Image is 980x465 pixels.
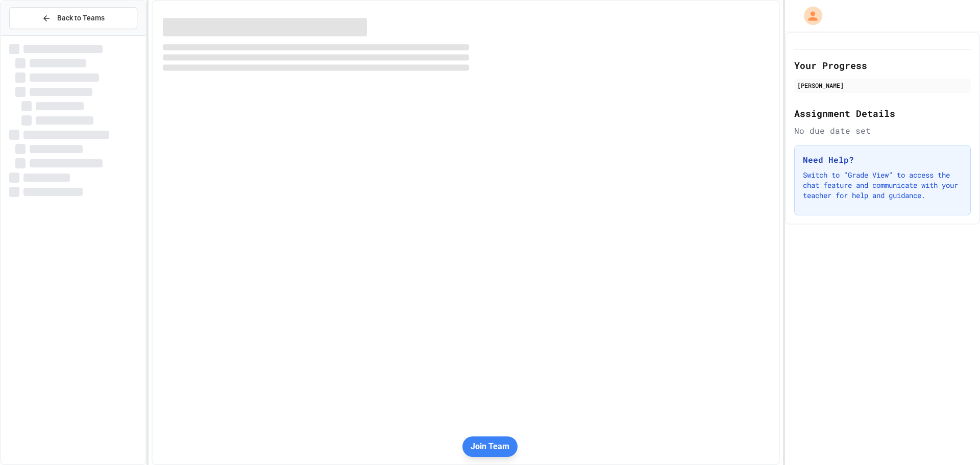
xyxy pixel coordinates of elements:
[9,7,137,29] button: Back to Teams
[794,106,971,120] h2: Assignment Details
[462,436,518,457] button: Join Team
[794,58,971,72] h2: Your Progress
[803,154,962,166] h3: Need Help?
[793,4,825,28] div: My Account
[797,81,968,90] div: [PERSON_NAME]
[794,125,971,137] div: No due date set
[803,170,962,201] p: Switch to "Grade View" to access the chat feature and communicate with your teacher for help and ...
[57,13,105,23] span: Back to Teams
